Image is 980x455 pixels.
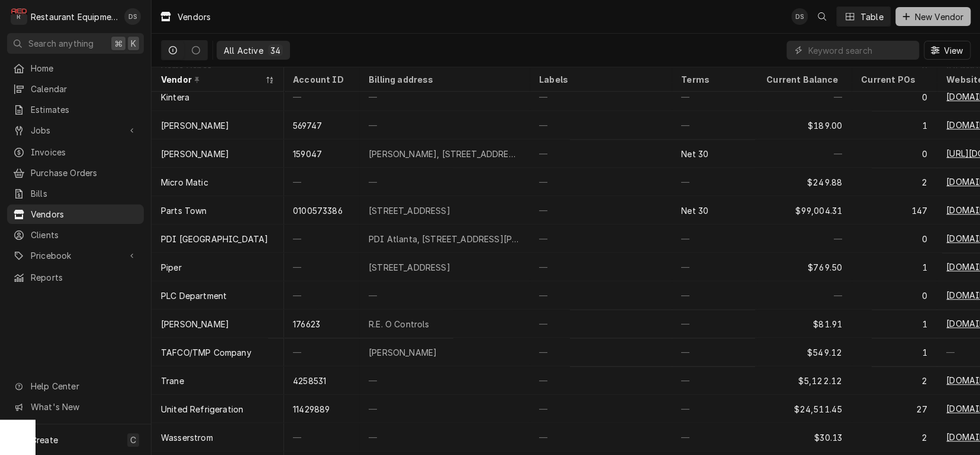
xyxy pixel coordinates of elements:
div: — [359,111,530,139]
div: 147 [852,196,937,225]
button: New Vendor [895,7,971,26]
div: Current Balance [766,73,840,86]
button: Search anything⌘K [7,33,144,54]
a: Purchase Orders [7,163,144,183]
div: — [672,395,757,423]
div: — [757,281,852,310]
a: Estimates [7,100,144,119]
div: — [530,225,672,253]
div: — [530,168,672,196]
div: — [672,225,757,253]
div: [PERSON_NAME] [369,346,437,359]
div: — [283,338,359,366]
a: Go to What's New [7,397,144,417]
div: 1 [852,310,937,338]
div: Parts Town [161,204,207,217]
div: — [757,225,852,253]
div: R [11,8,27,25]
div: — [530,366,672,395]
div: [PERSON_NAME], [STREET_ADDRESS] [369,148,520,160]
div: — [757,139,852,168]
div: Restaurant Equipment Diagnostics's Avatar [11,8,27,25]
div: — [530,196,672,225]
div: Account ID [293,73,347,86]
span: Jobs [31,124,120,136]
div: 2 [852,423,937,451]
div: — [530,253,672,281]
span: Create [31,435,58,445]
div: Derek Stewart's Avatar [124,8,141,25]
div: — [359,168,530,196]
div: 11429889 [293,403,330,415]
div: 0 [852,139,937,168]
div: 0100573386 [293,204,343,217]
div: — [530,111,672,139]
div: — [530,139,672,168]
div: — [672,423,757,451]
div: Table [860,11,884,23]
div: — [757,83,852,111]
a: Home [7,58,144,78]
div: $549.12 [757,338,852,366]
div: Piper [161,261,182,274]
span: New Vendor [912,11,966,23]
div: DS [791,8,808,25]
div: [PERSON_NAME] [161,318,229,330]
button: Open search [813,7,831,26]
div: $81.91 [757,310,852,338]
div: [PERSON_NAME] [161,148,229,160]
div: Micro Matic [161,176,208,188]
div: $24,511.45 [757,395,852,423]
div: — [530,310,672,338]
span: Reports [31,271,138,284]
a: Calendar [7,79,144,99]
a: Vendors [7,204,144,224]
input: Keyword search [808,41,913,60]
span: Calendar [31,83,138,95]
div: $189.00 [757,111,852,139]
div: $769.50 [757,253,852,281]
div: Vendor [161,73,263,86]
div: Restaurant Equipment Diagnostics [31,11,118,23]
div: 0 [852,281,937,310]
div: Net 30 [681,148,708,160]
div: 159047 [293,148,322,160]
div: 2 [852,366,937,395]
span: K [131,37,136,50]
div: 27 [852,395,937,423]
div: United Refrigeration [161,403,243,415]
div: $249.88 [757,168,852,196]
div: — [283,423,359,451]
div: PLC Department [161,290,227,302]
div: 1 [852,253,937,281]
div: PDI Atlanta, [STREET_ADDRESS][PERSON_NAME] [369,233,520,245]
div: 4258531 [293,375,326,387]
span: Estimates [31,103,138,116]
div: — [359,395,530,423]
div: — [530,423,672,451]
div: Labels [539,73,662,86]
div: Kintera [161,91,189,103]
div: Current POs [861,73,925,86]
span: Home [31,62,138,74]
div: — [283,83,359,111]
div: DS [124,8,141,25]
button: View [924,41,971,60]
div: — [672,310,757,338]
div: — [530,281,672,310]
span: ⌘ [114,37,122,50]
div: Derek Stewart's Avatar [791,8,808,25]
div: Billing address [369,73,518,86]
span: Invoices [31,146,138,158]
div: PDI [GEOGRAPHIC_DATA] [161,233,268,245]
a: Reports [7,268,144,287]
div: 2 [852,168,937,196]
div: — [672,253,757,281]
div: — [283,281,359,310]
div: — [530,83,672,111]
div: $5,122.12 [757,366,852,395]
div: TAFCO/TMP Company [161,346,252,359]
span: Pricebook [31,249,120,262]
div: [PERSON_NAME] [161,119,229,132]
a: Clients [7,225,144,245]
